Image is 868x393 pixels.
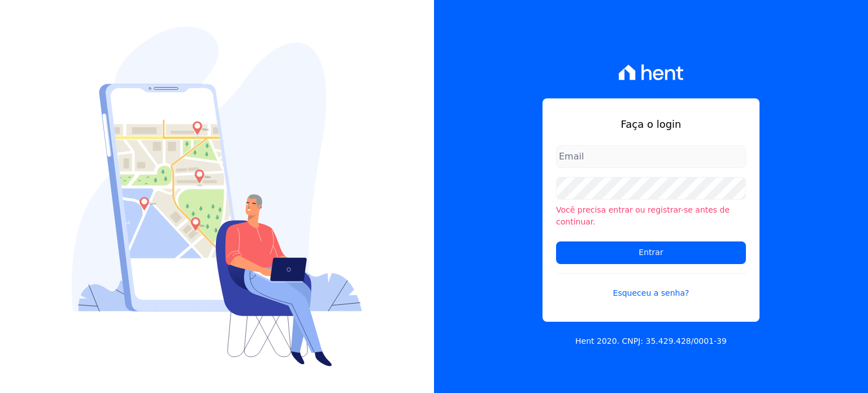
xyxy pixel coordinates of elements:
[556,145,746,168] input: Email
[575,335,727,347] p: Hent 2020. CNPJ: 35.429.428/0001-39
[556,241,746,264] input: Entrar
[556,204,746,228] li: Você precisa entrar ou registrar-se antes de continuar.
[556,116,746,132] h1: Faça o login
[72,27,362,366] img: Login
[556,273,746,299] a: Esqueceu a senha?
